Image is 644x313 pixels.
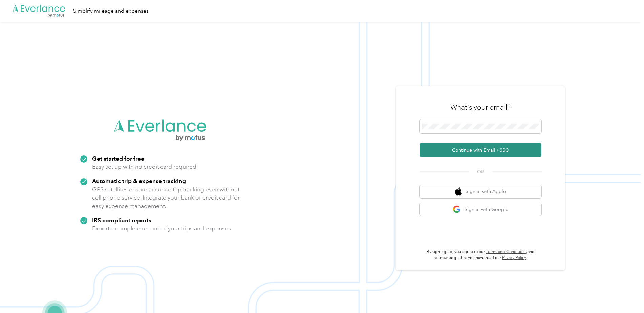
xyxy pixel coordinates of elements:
[92,216,151,224] strong: IRS compliant reports
[453,205,461,214] img: google logo
[450,103,511,112] h3: What's your email?
[486,249,527,254] a: Terms and Conditions
[92,155,144,162] strong: Get started for free
[420,143,541,157] button: Continue with Email / SSO
[420,249,541,261] p: By signing up, you agree to our and acknowledge that you have read our .
[92,163,196,171] p: Easy set up with no credit card required
[92,224,232,233] p: Export a complete record of your trips and expenses.
[502,255,526,260] a: Privacy Policy
[420,185,541,198] button: apple logoSign in with Apple
[92,177,186,184] strong: Automatic trip & expense tracking
[455,187,462,196] img: apple logo
[92,185,240,210] p: GPS satellites ensure accurate trip tracking even without cell phone service. Integrate your bank...
[73,7,149,15] div: Simplify mileage and expenses
[420,203,541,216] button: google logoSign in with Google
[469,168,492,175] span: OR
